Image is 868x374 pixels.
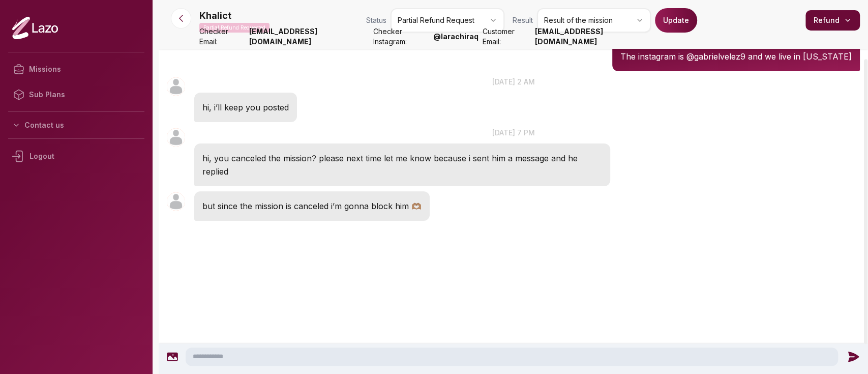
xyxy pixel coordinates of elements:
p: [DATE] 7 pm [159,127,868,138]
span: Status [366,15,386,25]
p: Khalict [199,9,231,23]
img: User avatar [167,192,185,211]
span: Result [513,15,533,25]
strong: @ larachiraq [433,32,478,42]
div: Logout [8,143,144,169]
p: Partial Refund Requested [199,23,270,33]
a: Missions [8,56,144,82]
p: hi, i’ll keep you posted [202,101,289,114]
span: Checker Email: [199,26,245,47]
p: but since the mission is canceled i’m gonna block him 🫶🏽 [202,199,422,213]
button: Contact us [8,116,144,134]
span: Customer Email: [483,26,531,47]
button: Update [655,8,697,33]
strong: [EMAIL_ADDRESS][DOMAIN_NAME] [249,26,369,47]
p: hi, you canceled the mission? please next time let me know because i sent him a message and he re... [202,152,602,178]
button: Refund [805,10,860,31]
a: Sub Plans [8,82,144,107]
p: The instagram is @gabrielvelez9 and we live in [US_STATE] [620,50,852,63]
span: Checker Instagram: [373,26,429,47]
strong: [EMAIL_ADDRESS][DOMAIN_NAME] [535,26,655,47]
p: [DATE] 2 am [159,76,868,87]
